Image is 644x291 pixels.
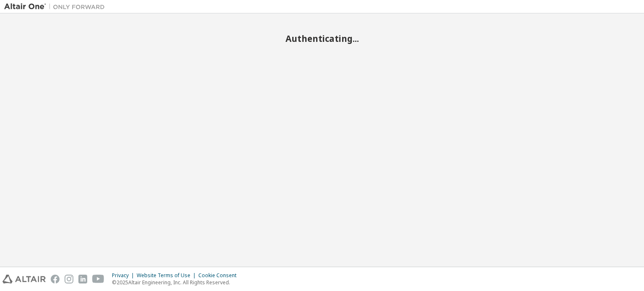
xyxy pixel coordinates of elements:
[92,275,104,283] img: youtube.svg
[4,3,109,11] img: Altair One
[198,272,241,279] div: Cookie Consent
[65,275,73,283] img: instagram.svg
[137,272,198,279] div: Website Terms of Use
[4,33,640,44] h2: Authenticating...
[112,272,137,279] div: Privacy
[112,279,241,286] p: © 2025 Altair Engineering, Inc. All Rights Reserved.
[51,275,60,283] img: facebook.svg
[78,275,87,283] img: linkedin.svg
[3,275,46,283] img: altair_logo.svg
